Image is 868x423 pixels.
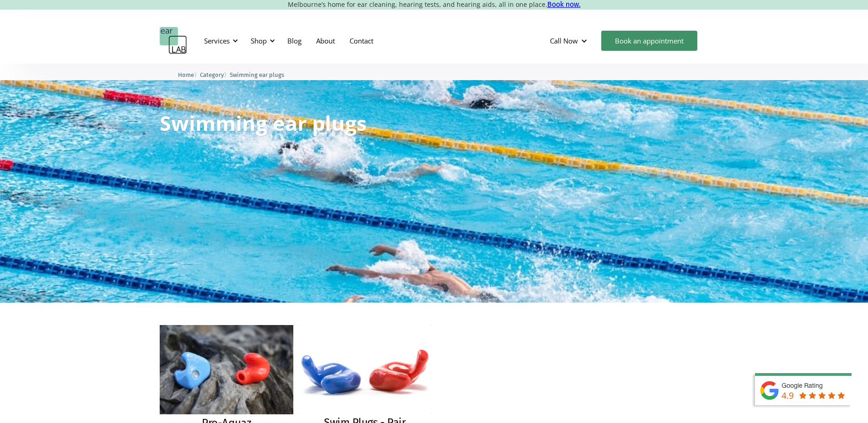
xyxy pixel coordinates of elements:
a: Category [200,70,224,79]
div: Call Now [550,36,578,45]
h1: Swimming ear plugs [160,113,367,133]
a: Contact [342,27,381,54]
li: 〉 [178,70,200,80]
li: 〉 [200,70,230,80]
a: Swimming ear plugs [230,70,284,79]
div: Services [204,36,230,45]
span: Swimming ear plugs [230,71,284,78]
a: Book an appointment [601,31,697,51]
div: Shop [251,36,267,45]
div: Call Now [543,27,597,54]
a: About [309,27,342,54]
span: Category [200,71,224,78]
img: Pro-Aquaz [153,320,300,418]
img: Swim Plugs - Pair [298,325,432,414]
div: Shop [245,27,278,54]
a: Blog [280,27,309,54]
span: Home [178,71,194,78]
a: home [160,27,187,54]
a: Home [178,70,194,79]
div: Services [199,27,241,54]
